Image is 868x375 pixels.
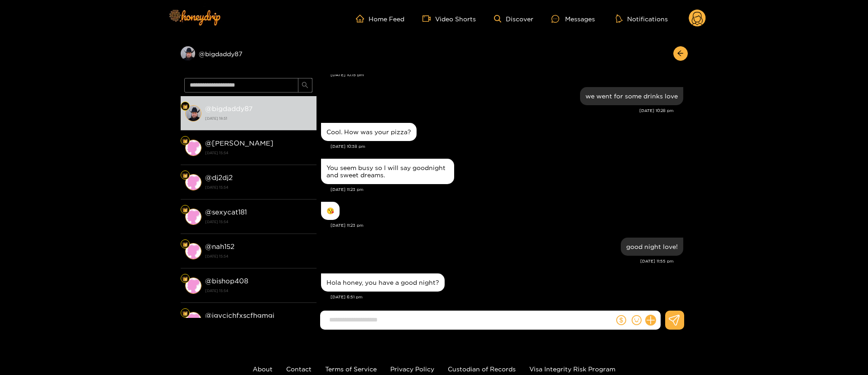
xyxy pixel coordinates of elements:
span: dollar [616,315,626,325]
a: Terms of Service [325,365,377,372]
div: Sep. 21, 10:28 pm [580,87,683,105]
strong: @ jgvcjchfxscfhgmgj [205,312,274,319]
img: conversation [185,243,201,259]
img: conversation [185,174,201,190]
div: @bigdaddy87 [181,46,317,61]
div: [DATE] 10:15 pm [331,72,683,78]
div: Messages [551,14,595,24]
a: Home Feed [356,15,404,23]
img: conversation [185,209,201,225]
img: Fan Level [182,207,188,213]
div: [DATE] 11:23 pm [331,186,683,193]
strong: [DATE] 15:54 [205,218,312,226]
img: conversation [185,140,201,156]
span: arrow-left [677,50,684,58]
button: search [298,78,312,93]
button: dollar [614,313,628,327]
div: Cool. How was your pizza? [326,128,411,136]
div: [DATE] 10:28 pm [321,107,674,114]
div: [DATE] 11:23 pm [331,222,683,229]
img: Fan Level [182,104,188,109]
div: [DATE] 10:38 pm [331,143,683,150]
strong: [DATE] 15:54 [205,149,312,157]
span: search [302,82,308,89]
strong: @ bishop408 [205,277,248,285]
strong: @ dj2dj2 [205,174,233,181]
span: video-camera [422,15,435,23]
strong: [DATE] 15:54 [205,252,312,260]
a: Video Shorts [422,15,476,23]
button: arrow-left [673,46,688,61]
div: Sep. 22, 6:51 pm [321,273,445,292]
img: conversation [185,278,201,294]
div: 😘 [326,207,334,214]
div: Sep. 21, 11:23 pm [321,159,454,184]
img: conversation [185,105,201,122]
div: Sep. 21, 10:38 pm [321,123,417,141]
strong: @ nah152 [205,243,235,250]
img: Fan Level [182,173,188,178]
a: Custodian of Records [448,365,516,372]
strong: [DATE] 15:54 [205,183,312,191]
span: smile [632,315,642,325]
strong: [DATE] 18:51 [205,114,312,122]
a: Privacy Policy [390,365,434,372]
div: we went for some drinks love [585,93,678,100]
img: Fan Level [182,242,188,247]
div: Sep. 21, 11:23 pm [321,202,340,220]
div: Hola honey, you have a good night? [326,279,439,286]
div: [DATE] 11:55 pm [321,258,674,264]
img: conversation [185,312,201,328]
a: Discover [494,15,533,23]
strong: @ [PERSON_NAME] [205,139,273,147]
a: Visa Integrity Risk Program [529,365,615,372]
strong: @ sexycat181 [205,208,247,216]
span: home [356,15,369,23]
button: Notifications [613,14,671,23]
a: About [253,365,273,372]
img: Fan Level [182,311,188,316]
img: Fan Level [182,276,188,282]
div: You seem busy so I will say goodnight and sweet dreams. [326,164,449,179]
div: Sep. 21, 11:55 pm [621,238,683,256]
img: Fan Level [182,138,188,144]
div: good night love! [626,243,678,250]
a: Contact [286,365,312,372]
strong: [DATE] 15:54 [205,287,312,295]
div: [DATE] 6:51 pm [331,294,683,300]
strong: @ bigdaddy87 [205,105,253,112]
